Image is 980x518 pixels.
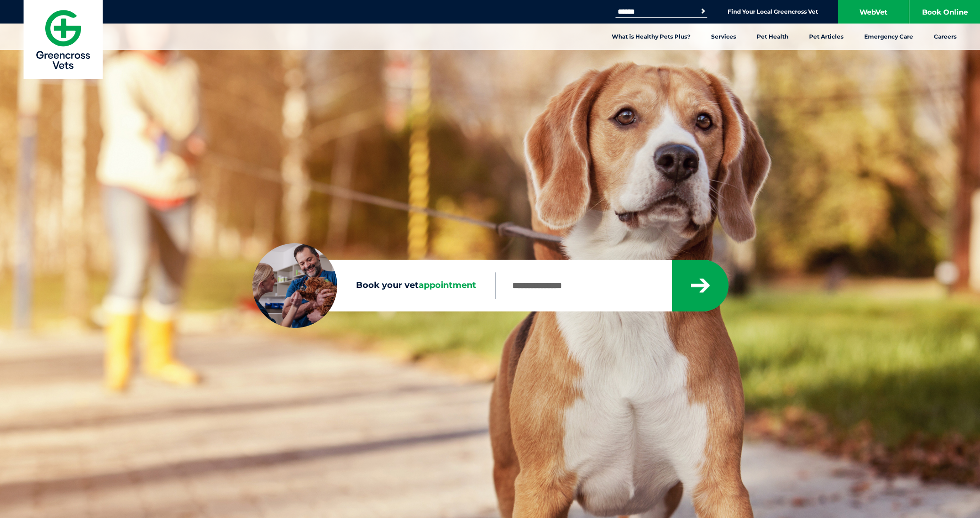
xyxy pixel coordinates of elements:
[799,24,854,50] a: Pet Articles
[698,7,708,16] button: Search
[746,24,799,50] a: Pet Health
[601,24,701,50] a: What is Healthy Pets Plus?
[854,24,923,50] a: Emergency Care
[252,279,495,293] label: Book your vet
[923,24,967,50] a: Careers
[701,24,746,50] a: Services
[419,280,476,290] span: appointment
[728,8,818,16] a: Find Your Local Greencross Vet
